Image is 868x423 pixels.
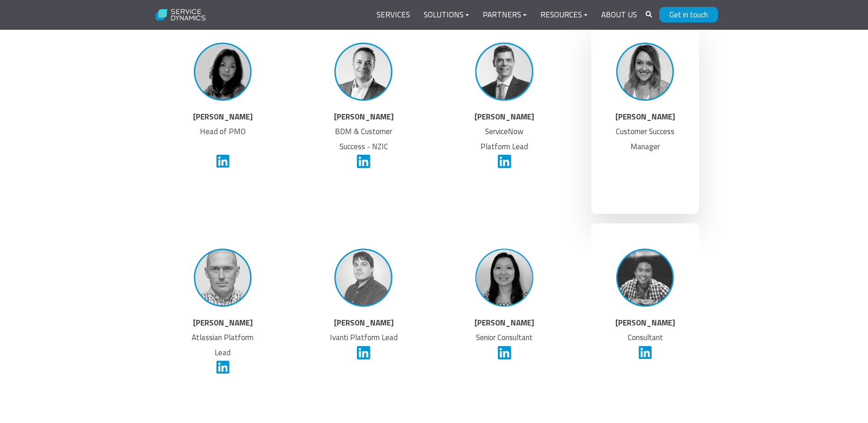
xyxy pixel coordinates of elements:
a: Resources [534,4,594,26]
a: Get in touch [659,7,718,22]
strong: [PERSON_NAME] [193,317,253,329]
p: Senior Consultant [470,315,539,365]
img: staff_photos_vanessa [470,243,539,312]
a: About Us [594,4,644,26]
strong: [PERSON_NAME] [474,317,534,329]
strong: [PERSON_NAME] [193,111,253,123]
span: Atlassian Platform Lead [192,331,253,358]
strong: [PERSON_NAME] [615,111,675,123]
img: Carl Fransen [470,37,539,106]
a: Services [370,4,417,26]
img: Grace [189,37,258,106]
p: Consultant [611,315,680,365]
strong: [PERSON_NAME] [615,317,675,329]
img: eric2 [329,37,398,106]
a: Partners [476,4,534,26]
p: BDM & Customer Success - NZIC [329,109,398,174]
strong: [PERSON_NAME] [334,317,394,329]
div: Navigation Menu [370,4,644,26]
strong: [PERSON_NAME] [334,111,394,123]
p: Customer Success Manager [611,109,680,168]
img: Lee [329,243,398,312]
p: ServiceNow Platform Lead [470,109,539,174]
img: Allen [611,243,680,312]
img: Clare-A [611,37,680,106]
p: Ivanti Platform Lead [329,315,398,365]
a: Solutions [417,4,476,26]
p: Head of PMO [189,109,258,174]
strong: [PERSON_NAME] [474,111,534,123]
img: Service Dynamics Logo - White [151,3,211,27]
img: Robin [189,243,258,312]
